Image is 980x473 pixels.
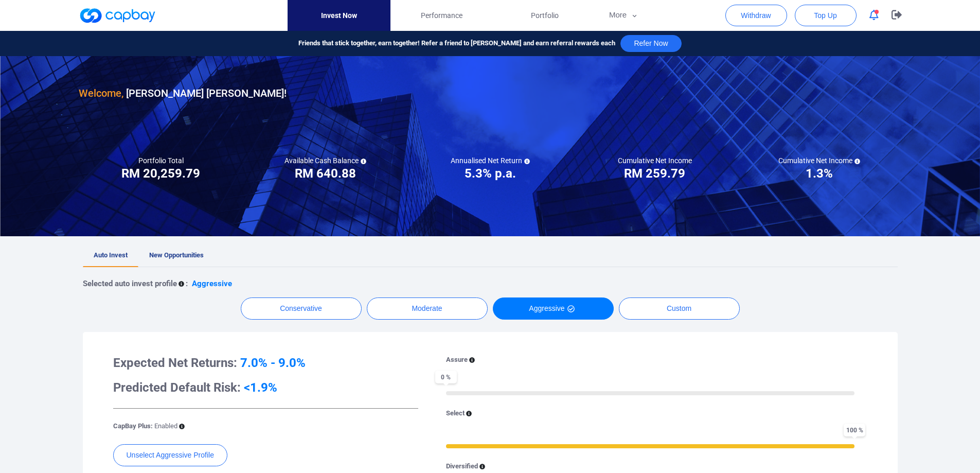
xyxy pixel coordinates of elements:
button: Refer Now [620,35,681,52]
h5: Available Cash Balance [284,156,366,165]
span: 0 % [435,371,457,383]
h5: Portfolio Total [138,156,184,165]
span: Top Up [814,10,836,21]
button: Aggressive [493,297,614,320]
span: Auto Invest [94,251,128,259]
p: Selected auto invest profile [83,277,177,290]
p: Aggressive [192,277,232,290]
h3: RM 640.88 [295,165,356,182]
span: 100 % [844,424,865,436]
button: Custom [619,297,740,320]
button: Withdraw [725,5,787,26]
h3: RM 20,259.79 [121,165,200,182]
span: 7.0% - 9.0% [240,356,306,370]
h3: Expected Net Returns: [113,355,418,371]
span: Friends that stick together, earn together! Refer a friend to [PERSON_NAME] and earn referral rew... [298,38,615,49]
button: Unselect Aggressive Profile [113,444,227,466]
span: <1.9% [244,380,277,395]
p: CapBay Plus: [113,421,177,432]
p: Diversified [446,461,478,472]
h5: Annualised Net Return [451,156,530,165]
span: Enabled [154,422,177,430]
h5: Cumulative Net Income [618,156,692,165]
p: Assure [446,355,468,365]
p: Select [446,408,465,419]
p: : [186,277,188,290]
span: Performance [421,10,462,21]
h3: RM 259.79 [624,165,685,182]
span: Portfolio [531,10,559,21]
h3: Predicted Default Risk: [113,379,418,396]
span: New Opportunities [149,251,204,259]
button: Conservative [241,297,362,320]
h3: 1.3% [806,165,833,182]
button: Moderate [367,297,488,320]
h5: Cumulative Net Income [778,156,860,165]
span: Welcome, [79,87,123,99]
h3: [PERSON_NAME] [PERSON_NAME] ! [79,85,287,101]
h3: 5.3% p.a. [465,165,516,182]
button: Top Up [795,5,857,26]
